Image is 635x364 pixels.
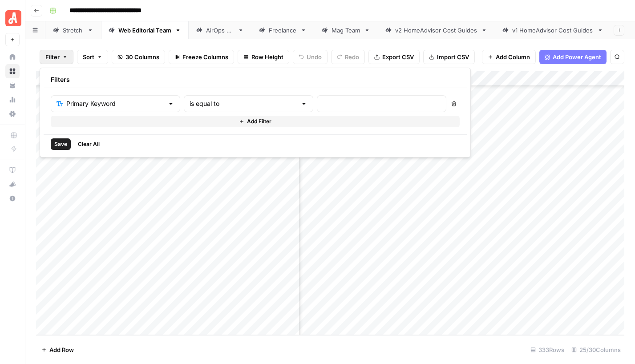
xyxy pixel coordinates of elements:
[496,53,530,61] span: Add Column
[40,68,471,158] div: Filter
[423,50,475,64] button: Import CSV
[112,50,165,64] button: 30 Columns
[307,53,322,61] span: Undo
[63,26,84,35] div: Stretch
[251,53,283,61] span: Row Height
[36,343,79,357] button: Add Row
[74,138,103,150] button: Clear All
[378,21,495,39] a: v2 HomeAdvisor Cost Guides
[553,53,601,61] span: Add Power Agent
[331,50,365,64] button: Redo
[190,99,297,108] input: is equal to
[49,345,74,354] span: Add Row
[495,21,611,39] a: v1 HomeAdvisor Cost Guides
[54,140,67,148] span: Save
[293,50,328,64] button: Undo
[512,26,594,35] div: v1 HomeAdvisor Cost Guides
[251,21,314,39] a: Freelance
[5,177,20,191] button: What's new?
[77,50,108,64] button: Sort
[5,50,20,64] a: Home
[568,343,624,357] div: 25/30 Columns
[5,191,20,206] button: Help + Support
[6,178,19,191] div: What's new?
[247,117,271,125] span: Add Filter
[169,50,234,64] button: Freeze Columns
[5,64,20,78] a: Browse
[238,50,289,64] button: Row Height
[101,21,189,39] a: Web Editorial Team
[189,21,251,39] a: AirOps QA
[182,53,228,61] span: Freeze Columns
[437,53,469,61] span: Import CSV
[395,26,477,35] div: v2 HomeAdvisor Cost Guides
[118,26,171,35] div: Web Editorial Team
[345,53,359,61] span: Redo
[51,116,460,127] button: Add Filter
[5,163,20,177] a: AirOps Academy
[314,21,378,39] a: Mag Team
[382,53,414,61] span: Export CSV
[45,53,60,61] span: Filter
[125,53,159,61] span: 30 Columns
[206,26,234,35] div: AirOps QA
[51,138,71,150] button: Save
[5,10,21,26] img: Angi Logo
[5,7,20,29] button: Workspace: Angi
[45,21,101,39] a: Stretch
[5,93,20,107] a: Usage
[83,53,94,61] span: Sort
[368,50,420,64] button: Export CSV
[5,107,20,121] a: Settings
[66,99,164,108] input: Primary Keyword
[539,50,607,64] button: Add Power Agent
[482,50,536,64] button: Add Column
[40,50,73,64] button: Filter
[5,78,20,93] a: Your Data
[269,26,297,35] div: Freelance
[44,72,467,88] div: Filters
[78,140,100,148] span: Clear All
[527,343,568,357] div: 333 Rows
[332,26,360,35] div: Mag Team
